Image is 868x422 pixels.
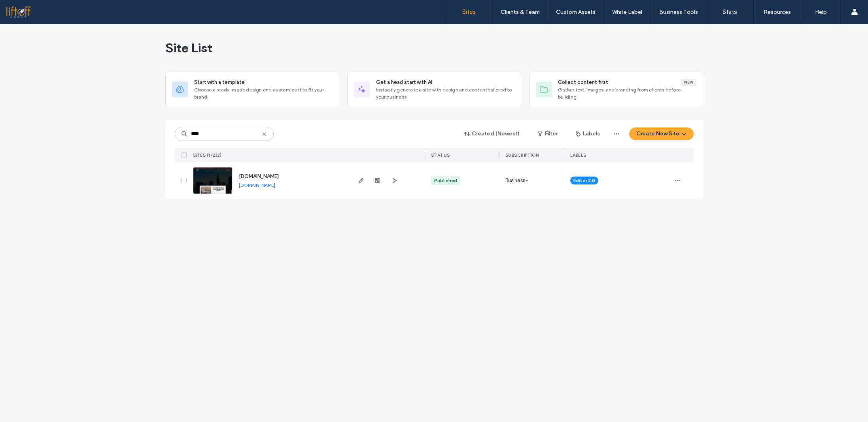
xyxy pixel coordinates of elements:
[194,78,245,86] span: Start with a template
[764,9,791,15] label: Resources
[573,177,595,184] span: Editor 2.0
[434,177,457,184] div: Published
[193,152,222,158] span: SITES (1/232)
[239,173,279,179] a: [DOMAIN_NAME]
[458,127,527,140] button: Created (Newest)
[659,9,698,15] label: Business Tools
[505,152,539,158] span: SUBSCRIPTION
[194,86,333,101] span: Choose a ready-made design and customize it to fit your brand.
[815,9,827,15] label: Help
[501,9,540,15] label: Clients & Team
[347,72,521,107] div: Get a head start with AIInstantly generate a site with design and content tailored to your business.
[505,177,529,184] span: Business+
[431,152,450,158] span: STATUS
[629,127,694,140] button: Create New Site
[558,86,696,101] span: Gather text, images, and branding from clients before building.
[165,72,339,107] div: Start with a templateChoose a ready-made design and customize it to fit your brand.
[570,152,586,158] span: LABELS
[239,182,275,188] a: [DOMAIN_NAME]
[530,127,565,140] button: Filter
[569,127,607,140] button: Labels
[376,86,514,101] span: Instantly generate a site with design and content tailored to your business.
[612,9,642,15] label: White Label
[681,79,696,86] div: New
[556,9,596,15] label: Custom Assets
[529,72,703,107] div: Collect content firstNewGather text, images, and branding from clients before building.
[462,8,476,15] label: Sites
[165,40,212,56] span: Site List
[376,78,432,86] span: Get a head start with AI
[558,78,608,86] span: Collect content first
[722,8,737,15] label: Stats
